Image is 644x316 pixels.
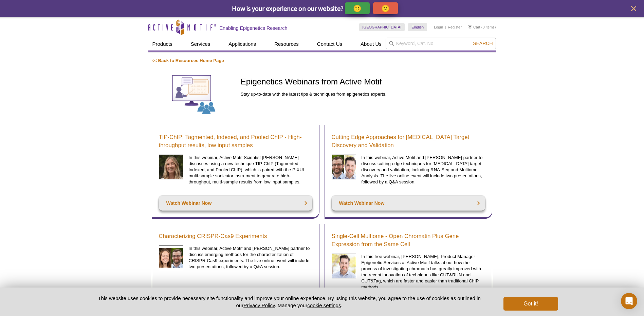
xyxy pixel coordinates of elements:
button: cookie settings [307,302,341,308]
a: Characterizing CRISPR-Cas9 Experiments [159,232,267,240]
a: English [408,23,427,31]
button: Got it! [503,297,558,311]
p: In this webinar, Active Motif and [PERSON_NAME] partner to discuss cutting edge techniques for [M... [361,155,485,185]
p: In this webinar, Active Motif and [PERSON_NAME] partner to discuss emerging methods for the chara... [188,245,312,270]
a: Resources [270,38,303,51]
p: In this free webinar, [PERSON_NAME], Product Manager - Epigenetic Services at Active Motif talks ... [361,254,485,290]
a: Privacy Policy [243,302,275,308]
img: Webinars [152,71,236,118]
span: How is your experience on our website? [232,4,344,13]
img: Single-Cell Multiome Webinar [332,254,356,278]
a: Contact Us [313,38,346,51]
li: | [445,23,446,31]
span: Search [473,41,493,46]
img: Sarah Traynor headshot [159,155,184,179]
p: This website uses cookies to provide necessary site functionality and improve your online experie... [86,295,493,309]
img: Cancer Discovery Webinar [332,155,356,179]
img: CRISPR Webinar [159,245,184,270]
a: About Us [356,38,386,51]
a: Products [148,38,177,51]
p: 🙁 [381,4,390,13]
a: << Back to Resources Home Page [152,58,224,63]
a: [GEOGRAPHIC_DATA] [359,23,405,31]
img: Your Cart [468,25,472,28]
h2: Enabling Epigenetics Research [220,25,288,31]
a: TIP-ChIP: Tagmented, Indexed, and Pooled ChIP - High-throughput results, low input samples [159,133,312,150]
a: Applications [224,38,260,51]
p: 🙂 [353,4,362,13]
input: Keyword, Cat. No. [386,38,496,49]
p: In this webinar, Active Motif Scientist [PERSON_NAME] discusses using a new technique TIP-ChIP (T... [188,155,312,185]
button: Search [471,40,495,46]
a: Login [434,25,443,29]
a: Register [448,25,462,29]
div: Open Intercom Messenger [621,293,637,309]
p: Stay up-to-date with the latest tips & techniques from epigenetics experts. [241,91,493,97]
a: Cart [468,25,480,29]
a: Cutting Edge Approaches for [MEDICAL_DATA] Target Discovery and Validation [332,133,485,150]
a: Services [187,38,215,51]
button: close [629,4,638,13]
a: Watch Webinar Now [332,196,485,211]
li: (0 items) [468,23,496,31]
a: Single-Cell Multiome - Open Chromatin Plus Gene Expression from the Same Cell [332,232,485,249]
a: Watch Webinar Now [159,196,312,211]
h1: Epigenetics Webinars from Active Motif [241,77,493,87]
